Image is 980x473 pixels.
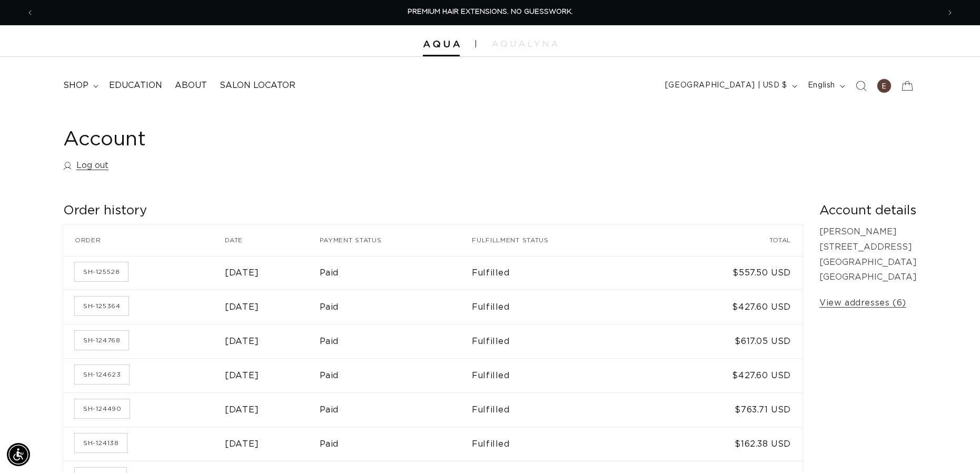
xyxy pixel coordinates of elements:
td: Paid [320,392,472,427]
td: Paid [320,290,472,324]
td: $557.50 USD [655,256,803,290]
td: Fulfilled [472,427,655,461]
td: Fulfilled [472,290,655,324]
time: [DATE] [225,406,259,414]
div: Accessibility Menu [7,443,30,466]
h1: Account [63,127,917,153]
time: [DATE] [225,440,259,448]
td: Fulfilled [472,392,655,427]
span: Education [109,80,162,91]
span: English [808,80,835,91]
th: Order [63,224,225,256]
th: Date [225,224,319,256]
td: Fulfilled [472,256,655,290]
summary: shop [57,74,103,97]
img: aqualyna.com [492,41,558,47]
a: Log out [63,158,108,173]
summary: Search [849,74,873,97]
a: Order number SH-124138 [75,433,127,452]
td: Paid [320,256,472,290]
time: [DATE] [225,337,259,346]
button: English [801,76,849,96]
th: Payment status [320,224,472,256]
td: $162.38 USD [655,427,803,461]
td: $763.71 USD [655,392,803,427]
span: Salon Locator [220,80,295,91]
td: Fulfilled [472,358,655,392]
time: [DATE] [225,371,259,380]
td: $617.05 USD [655,324,803,358]
a: Order number SH-125364 [75,297,128,316]
td: $427.60 USD [655,290,803,324]
p: [PERSON_NAME] [STREET_ADDRESS] [GEOGRAPHIC_DATA] [GEOGRAPHIC_DATA] [819,224,917,285]
img: Aqua Hair Extensions [423,41,460,48]
span: shop [63,80,88,91]
iframe: Chat Widget [927,422,980,473]
a: View addresses (6) [819,295,906,311]
a: Salon Locator [213,74,302,97]
span: PREMIUM HAIR EXTENSIONS. NO GUESSWORK. [408,8,573,15]
h2: Account details [819,203,917,219]
a: About [169,74,213,97]
a: Order number SH-125528 [75,262,128,281]
time: [DATE] [225,303,259,311]
a: Education [103,74,169,97]
th: Fulfillment status [472,224,655,256]
td: $427.60 USD [655,358,803,392]
td: Fulfilled [472,324,655,358]
a: Order number SH-124768 [75,331,128,350]
button: Next announcement [938,3,962,23]
a: Order number SH-124623 [75,365,129,384]
th: Total [655,224,803,256]
button: Previous announcement [18,3,42,23]
td: Paid [320,324,472,358]
td: Paid [320,358,472,392]
td: Paid [320,427,472,461]
time: [DATE] [225,269,259,277]
span: About [175,80,207,91]
span: [GEOGRAPHIC_DATA] | USD $ [665,80,787,91]
button: [GEOGRAPHIC_DATA] | USD $ [659,76,801,96]
h2: Order history [63,203,803,219]
a: Order number SH-124490 [75,399,130,418]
